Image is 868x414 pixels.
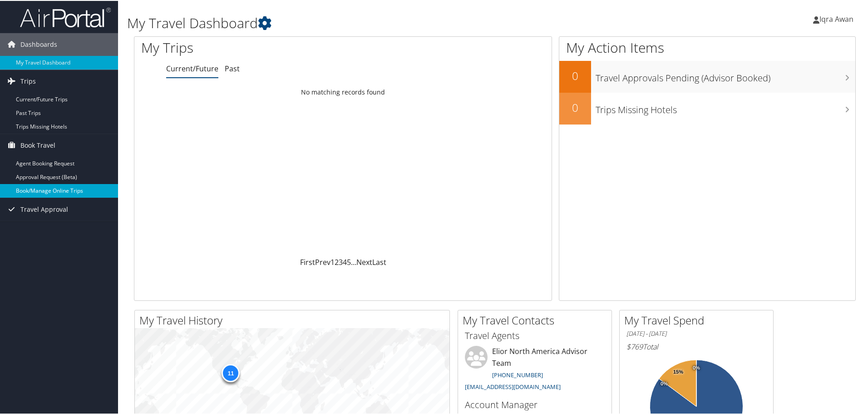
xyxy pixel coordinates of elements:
[626,341,643,351] span: $769
[626,341,766,351] h6: Total
[559,37,855,56] h1: My Action Items
[339,256,343,266] a: 3
[330,256,335,266] a: 1
[166,63,218,73] a: Current/Future
[693,364,700,370] tspan: 0%
[372,256,386,266] a: Last
[127,13,617,32] h1: My Travel Dashboard
[559,92,855,124] a: 0Trips Missing Hotels
[819,13,853,23] span: Iqra Awan
[300,256,315,266] a: First
[139,312,449,327] h2: My Travel History
[661,380,668,386] tspan: 0%
[465,398,605,410] h3: Account Manager
[315,256,330,266] a: Prev
[356,256,372,266] a: Next
[596,98,855,115] h3: Trips Missing Hotels
[460,345,609,394] li: Elior North America Advisor Team
[347,256,351,266] a: 5
[20,32,57,55] span: Dashboards
[225,63,240,73] a: Past
[559,60,855,92] a: 0Travel Approvals Pending (Advisor Booked)
[813,5,863,32] a: Iqra Awan
[626,329,766,337] h6: [DATE] - [DATE]
[492,370,543,378] a: [PHONE_NUMBER]
[20,133,55,156] span: Book Travel
[20,69,36,92] span: Trips
[351,256,356,266] span: …
[141,37,371,56] h1: My Trips
[343,256,347,266] a: 4
[624,312,773,327] h2: My Travel Spend
[335,256,339,266] a: 2
[20,6,111,27] img: airportal-logo.png
[222,363,240,381] div: 11
[596,66,855,84] h3: Travel Approvals Pending (Advisor Booked)
[134,83,552,100] td: No matching records found
[465,382,561,390] a: [EMAIL_ADDRESS][DOMAIN_NAME]
[463,312,612,327] h2: My Travel Contacts
[20,197,68,220] span: Travel Approval
[559,99,591,115] h2: 0
[465,329,605,341] h3: Travel Agents
[673,369,683,374] tspan: 15%
[559,67,591,83] h2: 0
